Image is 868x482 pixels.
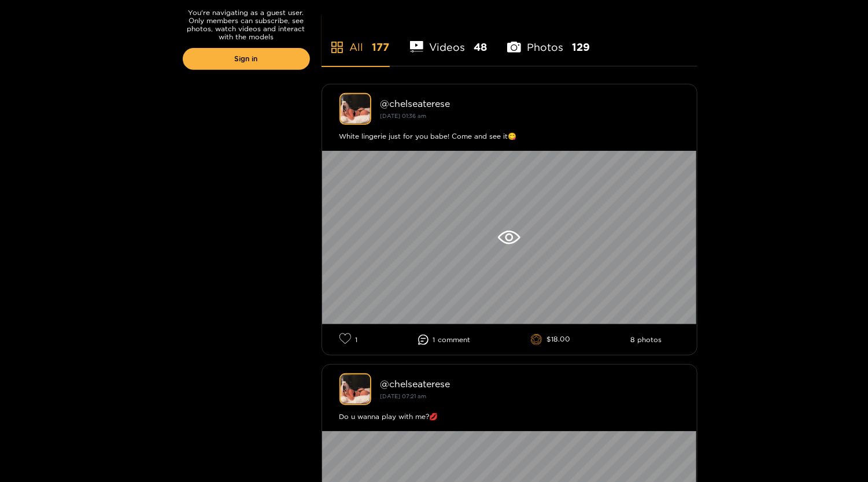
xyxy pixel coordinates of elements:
li: 1 [339,333,358,346]
div: Do u wanna play with me?💋 [339,411,679,422]
span: 129 [572,40,590,54]
div: White lingerie just for you babe! Come and see it😋 [339,131,679,142]
li: Photos [507,14,590,66]
li: $18.00 [531,334,571,346]
span: comment [438,336,471,344]
p: You're navigating as a guest user. Only members can subscribe, see photos, watch videos and inter... [183,9,310,41]
li: 8 photos [630,336,662,344]
small: [DATE] 01:36 am [381,113,427,119]
span: 48 [474,40,487,54]
li: 1 [418,335,471,345]
img: chelseaterese [339,373,371,405]
div: @ chelseaterese [381,379,679,389]
li: All [322,14,390,66]
img: chelseaterese [339,93,371,125]
span: appstore [330,40,344,54]
li: Videos [410,14,487,66]
small: [DATE] 07:21 am [381,393,427,399]
div: @ chelseaterese [381,98,679,109]
span: 177 [372,40,390,54]
a: Sign in [183,48,310,70]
